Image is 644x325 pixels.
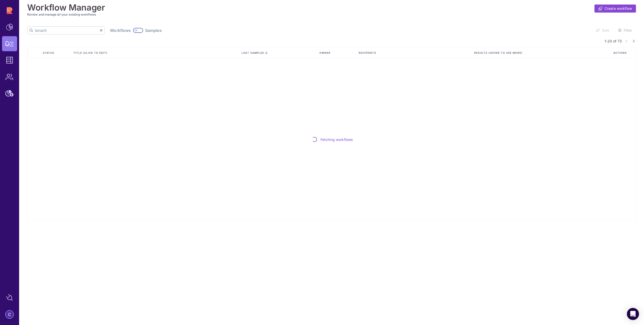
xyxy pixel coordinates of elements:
[6,310,14,318] img: account-photo
[613,51,628,55] span: Actions
[145,28,162,33] span: Samples
[35,27,100,34] input: Search by title
[474,51,524,55] span: Results (Hover to see more)
[73,51,108,55] span: Title (click to edit)
[624,28,632,33] span: Filter
[27,3,105,13] h1: Workflow Manager
[27,13,636,16] h3: Review and manage all your existing workflows
[43,51,55,55] span: Status
[319,51,332,55] span: Owner
[359,51,377,55] span: Recipients
[627,308,639,320] div: Open Intercom Messenger
[110,28,131,33] span: Workflows
[605,6,632,11] span: Create workflow
[242,51,264,54] span: last sampled
[320,137,353,142] span: Fetching workflows
[605,38,622,44] span: 1-20 of 73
